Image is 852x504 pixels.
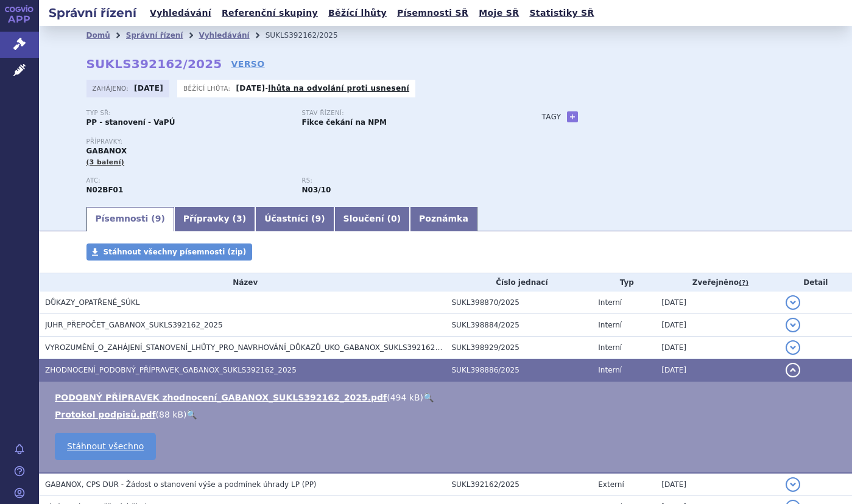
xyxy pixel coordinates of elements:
td: SUKL398886/2025 [446,359,593,382]
span: 3 [236,214,242,223]
p: Přípravky: [86,138,518,145]
span: GABANOX, CPS DUR - Žádost o stanovení výše a podmínek úhrady LP (PP) [45,480,317,489]
button: detail [786,340,800,355]
td: SUKL398884/2025 [446,314,593,337]
button: detail [786,363,800,377]
span: 88 kB [159,410,183,419]
a: Sloučení (0) [334,207,410,231]
strong: Fikce čekání na NPM [302,118,387,127]
a: Stáhnout všechny písemnosti (zip) [86,243,253,261]
strong: [DATE] [236,84,265,93]
td: SUKL398929/2025 [446,337,593,359]
th: Typ [592,273,655,292]
p: Typ SŘ: [86,110,290,117]
a: + [567,111,578,122]
span: Interní [598,298,622,307]
button: detail [786,318,800,332]
a: Moje SŘ [475,5,523,21]
p: RS: [302,177,505,184]
li: ( ) [55,391,840,404]
a: Běžící lhůty [325,5,390,21]
a: VERSO [231,58,264,70]
h3: Tagy [542,110,562,124]
a: Písemnosti SŘ [393,5,472,21]
span: Externí [598,480,624,489]
a: Domů [86,31,110,40]
th: Název [39,273,446,292]
td: SUKL392162/2025 [446,473,593,496]
span: 494 kB [390,393,420,402]
a: lhůta na odvolání proti usnesení [268,84,409,93]
strong: GABAPENTIN [86,186,124,194]
span: JUHR_PŘEPOČET_GABANOX_SUKLS392162_2025 [45,321,223,329]
button: detail [786,295,800,310]
td: [DATE] [655,359,779,382]
span: GABANOX [86,147,127,155]
span: Interní [598,343,622,352]
span: Zahájeno: [93,83,131,93]
a: Vyhledávání [146,5,215,21]
span: 0 [391,214,397,223]
a: 🔍 [423,393,434,402]
a: Vyhledávání [199,31,249,40]
abbr: (?) [739,279,748,287]
th: Zveřejněno [655,273,779,292]
span: DŮKAZY_OPATŘENÉ_SÚKL [45,298,139,307]
strong: SUKLS392162/2025 [86,57,222,71]
span: ZHODNOCENÍ_PODOBNÝ_PŘÍPRAVEK_GABANOX_SUKLS392162_2025 [45,366,297,374]
a: PODOBNÝ PŘÍPRAVEK zhodnocení_GABANOX_SUKLS392162_2025.pdf [55,393,387,402]
strong: PP - stanovení - VaPÚ [86,118,175,127]
a: Účastníci (9) [255,207,334,231]
td: [DATE] [655,473,779,496]
a: Správní řízení [126,31,183,40]
button: detail [786,477,800,492]
li: ( ) [55,408,840,421]
strong: gabapentin [302,186,331,194]
td: [DATE] [655,292,779,314]
p: Stav řízení: [302,110,505,117]
strong: [DATE] [134,84,163,93]
td: [DATE] [655,314,779,337]
span: Běžící lhůta: [183,83,233,93]
a: Protokol podpisů.pdf [55,410,156,419]
td: [DATE] [655,337,779,359]
span: 9 [155,214,161,223]
span: Stáhnout všechny písemnosti (zip) [104,248,247,256]
span: Interní [598,366,622,374]
a: Poznámka [410,207,477,231]
a: Stáhnout všechno [55,433,156,460]
th: Detail [780,273,852,292]
p: ATC: [86,177,290,184]
span: Interní [598,321,622,329]
p: - [236,83,409,93]
th: Číslo jednací [446,273,593,292]
span: 9 [315,214,321,223]
a: 🔍 [186,410,197,419]
span: VYROZUMĚNÍ_O_ZAHÁJENÍ_STANOVENÍ_LHŮTY_PRO_NAVRHOVÁNÍ_DŮKAZŮ_UKO_GABANOX_SUKLS392162_2025 [45,343,457,352]
h2: Správní řízení [39,4,146,21]
li: SUKLS392162/2025 [266,26,354,44]
td: SUKL398870/2025 [446,292,593,314]
a: Statistiky SŘ [526,5,597,21]
a: Přípravky (3) [174,207,255,231]
span: (3 balení) [86,158,125,166]
a: Písemnosti (9) [86,207,174,231]
a: Referenční skupiny [218,5,322,21]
